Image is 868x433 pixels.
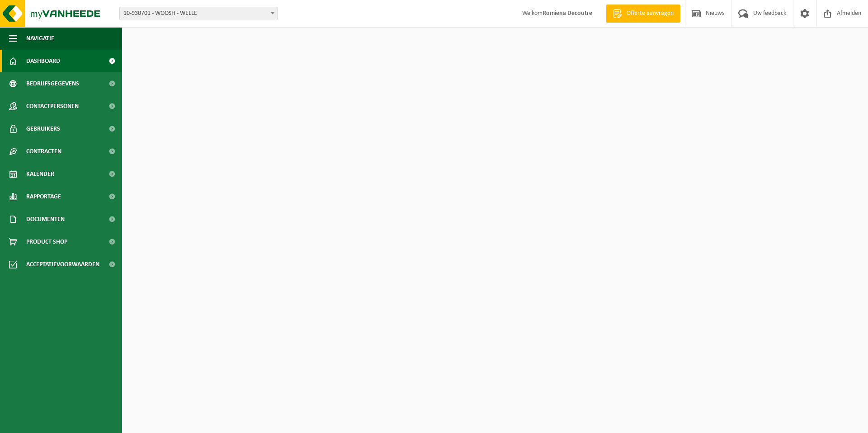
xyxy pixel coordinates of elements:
span: Gebruikers [26,118,60,140]
span: 10-930701 - WOOSH - WELLE [119,7,278,20]
strong: Romiena Decoutre [542,10,592,17]
span: Contactpersonen [26,95,79,118]
span: Offerte aanvragen [624,9,676,18]
span: Contracten [26,140,61,163]
span: Rapportage [26,185,61,208]
a: Offerte aanvragen [606,5,680,23]
span: Bedrijfsgegevens [26,72,79,95]
span: 10-930701 - WOOSH - WELLE [120,7,277,20]
span: Acceptatievoorwaarden [26,253,99,276]
span: Dashboard [26,50,60,72]
span: Product Shop [26,231,67,253]
span: Navigatie [26,27,54,50]
span: Documenten [26,208,65,231]
span: Kalender [26,163,54,185]
iframe: chat widget [5,413,151,433]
